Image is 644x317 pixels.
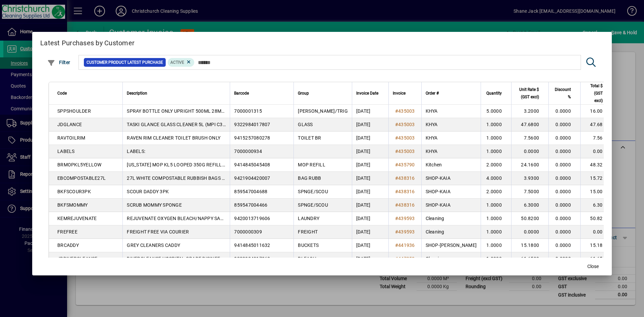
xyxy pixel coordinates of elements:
[421,118,481,131] td: KHYA
[398,189,415,194] span: 438316
[395,149,398,154] span: #
[352,105,388,118] td: [DATE]
[481,158,511,172] td: 2.0000
[127,243,180,248] span: GREY CLEANERS CADDY
[57,229,77,234] span: FREFREE
[234,135,270,141] span: 9415257080278
[511,239,548,252] td: 15.1800
[234,90,249,97] span: Barcode
[580,225,612,239] td: 0.00
[398,243,415,248] span: 441936
[582,261,604,273] button: Close
[234,162,270,167] span: 9414845045408
[57,108,91,114] span: SPPSHOULDER
[511,172,548,185] td: 3.9300
[421,105,481,118] td: KHYA
[511,252,548,266] td: 61.6500
[298,216,319,221] span: LAUNDRY
[553,86,577,101] div: Discount %
[485,90,508,97] div: Quantity
[393,215,417,222] a: #439593
[511,131,548,145] td: 7.5600
[395,122,398,127] span: #
[127,108,236,114] span: SPRAY BOTTLE ONLY UPRIGHT 500ML 28MM/400
[298,243,319,248] span: BUCKETS
[57,90,118,97] div: Code
[356,90,384,97] div: Invoice Date
[481,105,511,118] td: 5.0000
[298,175,321,181] span: BAG RUBB
[127,256,282,261] span: DIVERCLEANSE HOSPITAL GRADE DISINFECTANT 5L [DG-C8] (MPI C32)
[234,202,267,208] span: 859547004466
[298,122,313,127] span: GLASS
[352,118,388,131] td: [DATE]
[352,185,388,199] td: [DATE]
[393,228,417,235] a: #439593
[127,175,303,181] span: 27L WHITE COMPOSTABLE RUBBISH BAGS ROLL 20S - 500MM X 585MM X 20MU
[548,118,580,131] td: 0.0000
[395,189,398,194] span: #
[393,161,417,168] a: #435790
[127,229,189,234] span: FREIGHT FREE VIA COURIER
[234,189,267,194] span: 859547004688
[421,172,481,185] td: SHOP-KAIA
[481,145,511,158] td: 1.0000
[57,90,67,97] span: Code
[585,82,609,104] div: Total $ (GST excl)
[57,135,86,141] span: RAVTOILRIM
[395,202,398,208] span: #
[481,118,511,131] td: 1.0000
[548,158,580,172] td: 0.0000
[393,121,417,128] a: #435003
[486,90,502,97] span: Quantity
[421,158,481,172] td: Kitchen
[398,135,415,141] span: 435003
[398,229,415,234] span: 439593
[548,199,580,212] td: 0.0000
[585,82,603,104] span: Total $ (GST excl)
[57,202,88,208] span: BKFSMOMMY
[580,105,612,118] td: 16.00
[298,189,328,194] span: SPNGE/SCOU
[234,90,289,97] div: Barcode
[393,107,417,115] a: #435003
[352,158,388,172] td: [DATE]
[57,175,106,181] span: EBCOMPOSTABLE27L
[234,256,270,261] span: 9322984017968
[511,145,548,158] td: 0.0000
[481,185,511,199] td: 2.0000
[580,239,612,252] td: 15.18
[548,172,580,185] td: 0.0000
[398,108,415,114] span: 435003
[57,122,82,127] span: JDGLANCE
[426,90,439,97] span: Order #
[234,216,270,221] span: 9420013719606
[580,199,612,212] td: 6.30
[234,149,262,154] span: 7000000934
[398,162,415,167] span: 435790
[398,202,415,208] span: 438316
[511,212,548,225] td: 50.8200
[57,243,79,248] span: BRCADDY
[57,256,98,261] span: JDDIVERCLEANSE
[421,212,481,225] td: Cleaning
[395,108,398,114] span: #
[511,118,548,131] td: 47.6800
[298,229,318,234] span: FREIGHT
[395,243,398,248] span: #
[516,86,545,101] div: Unit Rate $ (GST excl)
[234,175,270,181] span: 9421904420007
[393,201,417,209] a: #438316
[393,134,417,142] a: #435003
[298,202,328,208] span: SPNGE/SCOU
[127,189,169,194] span: SCOUR DADDY 3PK
[352,225,388,239] td: [DATE]
[127,216,248,221] span: REJUVENATE OXYGEN BLEACH/NAPPY SANITISER 5KG
[580,252,612,266] td: 61.65
[511,185,548,199] td: 7.5000
[548,145,580,158] td: 0.0000
[421,185,481,199] td: SHOP-KAIA
[127,90,147,97] span: Description
[393,174,417,182] a: #438316
[393,188,417,195] a: #438316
